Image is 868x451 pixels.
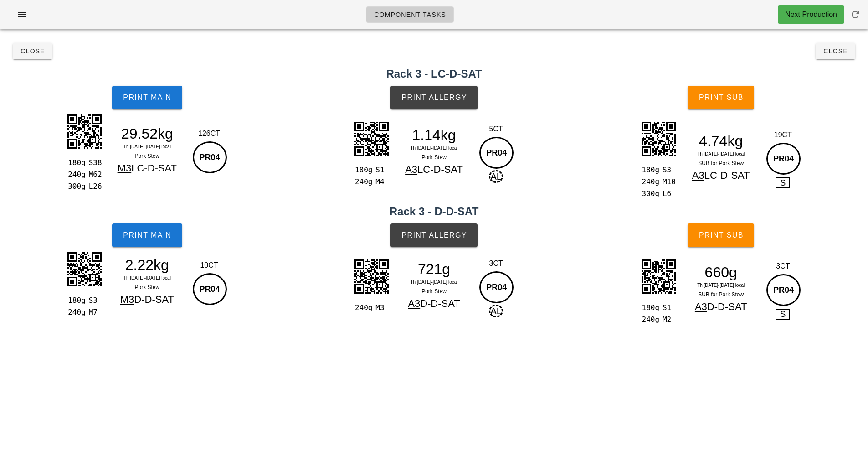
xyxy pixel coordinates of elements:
[477,124,515,135] div: 5CT
[372,302,390,314] div: M3
[681,290,760,299] div: SUB for Pork Stew
[681,159,760,168] div: SUB for Pork Stew
[776,177,790,188] span: S
[62,109,107,154] img: IpMJRms2pBpjZy57GJIwCY2JuSFUvpiSMAmNiYkQQgB2DZzCExVyJwrf4ogYEIISo02JqQRbOLKhBCUGm1MSCPYxJUJISg12p...
[699,93,744,102] span: Print Sub
[697,151,745,156] span: Th [DATE]-[DATE] local
[489,305,503,317] span: AL
[785,9,837,20] div: Next Production
[640,176,659,188] div: 240g
[410,280,457,285] span: Th [DATE]-[DATE] local
[640,314,659,326] div: 240g
[66,306,85,318] div: 240g
[681,134,760,148] div: 4.74kg
[134,294,174,305] span: D-D-SAT
[131,162,177,174] span: LC-D-SAT
[66,181,85,192] div: 300g
[13,43,52,59] button: Close
[695,301,707,312] span: A3
[401,93,467,102] span: Print Allergy
[85,181,104,192] div: L26
[776,309,790,320] span: S
[123,275,171,280] span: Th [DATE]-[DATE] local
[636,254,681,299] img: NAAAAAElFTkSuQmCC
[692,170,704,181] span: A3
[390,86,478,109] button: Print Allergy
[816,43,855,59] button: Close
[353,176,372,188] div: 240g
[66,157,85,169] div: 180g
[66,295,85,306] div: 180g
[408,298,420,309] span: A3
[118,162,132,174] span: M3
[640,188,659,200] div: 300g
[640,164,659,176] div: 180g
[5,203,863,220] h2: Rack 3 - D-D-SAT
[108,283,187,292] div: Pork Stew
[62,246,107,292] img: ysW4+aJQmaQAAAABJRU5ErkJggg==
[764,261,802,272] div: 3CT
[193,273,227,305] div: PR04
[395,128,474,142] div: 1.14kg
[420,298,460,309] span: D-D-SAT
[123,93,172,102] span: Print Main
[766,143,801,175] div: PR04
[190,128,228,139] div: 126CT
[123,231,172,239] span: Print Main
[636,116,681,161] img: ddwAAAABJRU5ErkJggg==
[395,153,474,162] div: Pork Stew
[108,258,187,272] div: 2.22kg
[120,294,134,305] span: M3
[417,164,463,175] span: LC-D-SAT
[123,144,171,149] span: Th [DATE]-[DATE] local
[659,314,678,326] div: M2
[477,258,515,269] div: 3CT
[479,137,514,169] div: PR04
[353,302,372,314] div: 240g
[372,164,390,176] div: S1
[395,262,474,276] div: 721g
[108,151,187,161] div: Pork Stew
[374,11,446,18] span: Component Tasks
[66,169,85,181] div: 240g
[349,116,394,161] img: WrJIgERpBDDST1THRcgkVYA8N3SSlS7LhLwicFwhKgkns5C4IFKaSP8hPYdglXZZ5CFkjVqCSFkwIQT5YI0JeQCzpZAE7v7oP...
[640,302,659,314] div: 180g
[395,287,474,296] div: Pork Stew
[688,223,754,247] button: Print Sub
[390,223,478,247] button: Print Allergy
[479,271,514,303] div: PR04
[353,164,372,176] div: 180g
[372,176,390,188] div: M4
[659,164,678,176] div: S3
[659,176,678,188] div: M10
[190,260,228,271] div: 10CT
[193,141,227,173] div: PR04
[5,66,863,82] h2: Rack 3 - LC-D-SAT
[85,295,104,306] div: S3
[766,274,801,306] div: PR04
[688,86,754,109] button: Print Sub
[85,157,104,169] div: S38
[108,127,187,140] div: 29.52kg
[85,169,104,181] div: M62
[697,283,745,288] span: Th [DATE]-[DATE] local
[366,6,454,23] a: Component Tasks
[681,265,760,279] div: 660g
[85,306,104,318] div: M7
[112,223,182,247] button: Print Main
[704,170,750,181] span: LC-D-SAT
[20,47,45,55] span: Close
[112,86,182,109] button: Print Main
[401,231,467,239] span: Print Allergy
[707,301,747,312] span: D-D-SAT
[764,130,802,140] div: 19CT
[405,164,417,175] span: A3
[349,254,394,299] img: 81sIAuFuSoy3zZCyDWEuibTHZFoIbXRQMA0nwGrgjKQTwdCPKCq21FnjEzKUve69eWiWoBJu00EVgGq+77t5aKBgLxD7pqAmZ...
[489,170,503,183] span: AL
[823,47,848,55] span: Close
[699,231,744,239] span: Print Sub
[410,145,457,150] span: Th [DATE]-[DATE] local
[659,188,678,200] div: L6
[659,302,678,314] div: S1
